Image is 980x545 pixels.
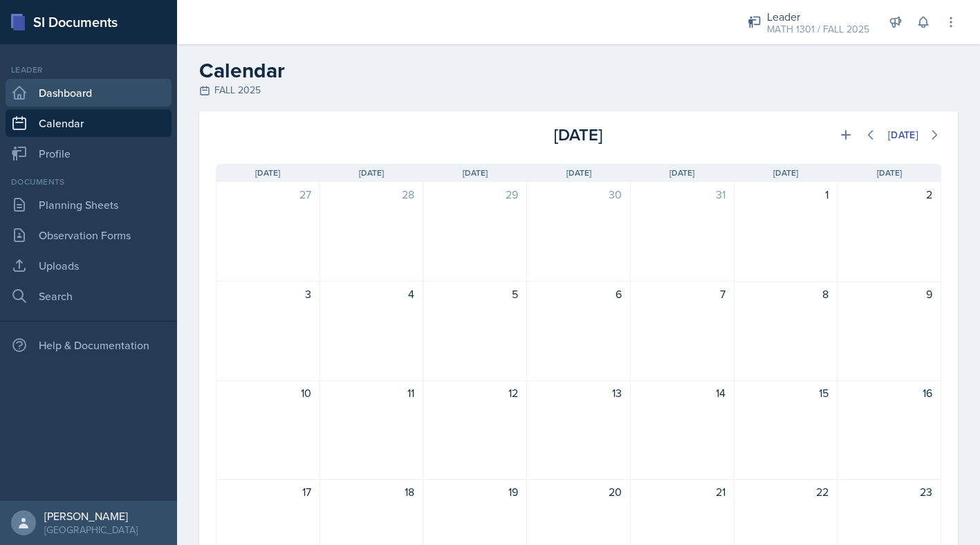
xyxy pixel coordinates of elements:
div: 28 [329,186,415,203]
div: 12 [432,385,518,401]
div: [DATE] [888,129,918,140]
div: 14 [639,385,725,401]
a: Planning Sheets [6,191,172,219]
span: [DATE] [669,167,694,179]
button: [DATE] [879,123,927,147]
span: [DATE] [566,167,591,179]
a: Dashboard [6,79,172,107]
div: FALL 2025 [199,83,958,98]
span: [DATE] [255,167,280,179]
span: [DATE] [877,167,902,179]
div: 21 [639,483,725,500]
div: 13 [535,385,622,401]
div: 9 [846,286,932,302]
a: Search [6,282,172,310]
div: 22 [743,483,829,500]
div: Leader [767,8,869,25]
div: [DATE] [458,122,700,147]
span: [DATE] [463,167,488,179]
div: 27 [225,186,311,203]
div: 10 [225,385,311,401]
div: 11 [329,385,415,401]
div: 8 [743,286,829,302]
div: 18 [329,483,415,500]
div: Help & Documentation [6,331,172,359]
div: 31 [639,186,725,203]
a: Uploads [6,252,172,279]
div: [GEOGRAPHIC_DATA] [44,523,138,537]
h2: Calendar [199,58,958,83]
div: Documents [6,176,172,188]
a: Calendar [6,109,172,137]
div: MATH 1301 / FALL 2025 [767,22,869,37]
div: 20 [535,483,622,500]
div: 1 [743,186,829,203]
div: 30 [535,186,622,203]
span: [DATE] [773,167,798,179]
div: 2 [846,186,932,203]
div: 16 [846,385,932,401]
div: 7 [639,286,725,302]
a: Observation Forms [6,221,172,249]
div: 4 [329,286,415,302]
div: 19 [432,483,518,500]
div: Leader [6,64,172,76]
div: 6 [535,286,622,302]
div: 3 [225,286,311,302]
span: [DATE] [359,167,384,179]
div: 5 [432,286,518,302]
div: [PERSON_NAME] [44,509,138,523]
div: 29 [432,186,518,203]
div: 15 [743,385,829,401]
div: 17 [225,483,311,500]
div: 23 [846,483,932,500]
a: Profile [6,140,172,167]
